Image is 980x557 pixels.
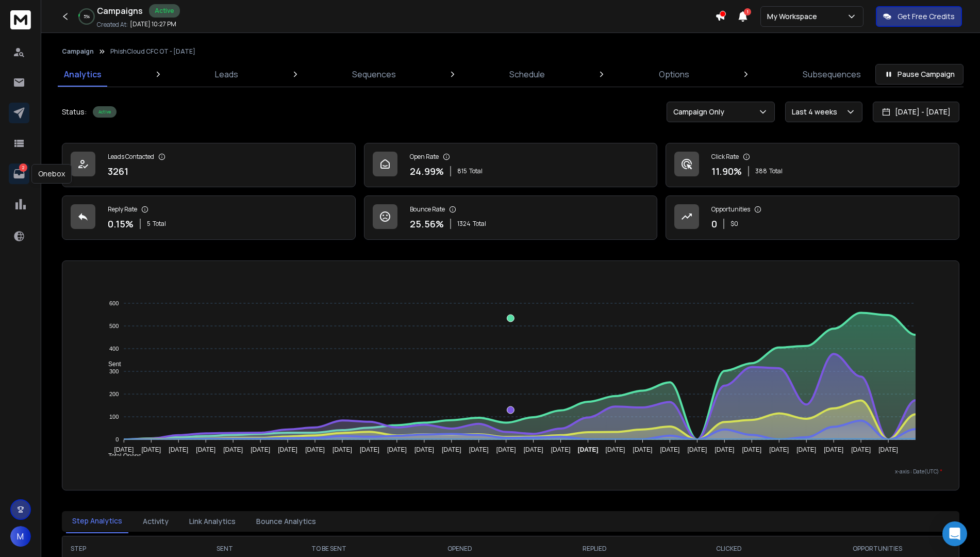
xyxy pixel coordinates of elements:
button: Link Analytics [183,510,242,533]
p: [DATE] 10:27 PM [130,20,176,28]
span: Total Opens [101,452,141,460]
a: Leads [209,62,244,87]
p: Created At: [97,21,128,29]
span: 5 [147,220,151,228]
button: Step Analytics [66,510,128,533]
span: Total [153,220,166,228]
span: 388 [755,167,767,175]
p: Schedule [509,68,545,80]
p: 25.56 % [410,217,444,231]
tspan: [DATE] [524,446,543,453]
a: Sequences [346,62,402,87]
button: M [10,526,31,547]
a: Analytics [58,62,108,87]
h1: Campaigns [97,5,143,17]
tspan: [DATE] [878,446,898,453]
p: 11.90 % [711,164,742,178]
tspan: [DATE] [796,446,816,453]
p: Options [659,68,689,80]
p: Campaign Only [673,107,728,117]
button: Get Free Credits [876,6,962,27]
a: Schedule [503,62,551,87]
p: Status: [62,107,87,117]
a: 2 [9,163,29,184]
p: Get Free Credits [898,11,955,22]
p: Opportunities [711,205,750,214]
tspan: 600 [109,300,119,306]
tspan: [DATE] [169,446,188,453]
tspan: [DATE] [496,446,516,453]
a: Opportunities0$0 [666,195,959,240]
p: $ 0 [730,220,738,228]
tspan: [DATE] [742,446,761,453]
tspan: [DATE] [251,446,270,453]
p: 3261 [108,164,128,178]
p: 5 % [84,13,90,20]
a: Reply Rate0.15%5Total [62,195,356,240]
p: Analytics [64,68,102,80]
p: PhishCloud CFC OT - [DATE] [110,47,195,56]
tspan: [DATE] [551,446,571,453]
div: Onebox [31,164,72,184]
p: 24.99 % [410,164,444,178]
button: Campaign [62,47,94,56]
a: Leads Contacted3261 [62,143,356,187]
tspan: 300 [109,368,119,374]
tspan: [DATE] [633,446,653,453]
button: Bounce Analytics [250,510,322,533]
tspan: 100 [109,414,119,420]
button: Pause Campaign [875,64,964,85]
tspan: [DATE] [578,446,599,453]
span: 1 [744,8,751,15]
a: Subsequences [796,62,867,87]
tspan: [DATE] [606,446,625,453]
a: Options [653,62,695,87]
p: Leads Contacted [108,153,154,161]
span: Total [769,167,783,175]
tspan: [DATE] [769,446,789,453]
p: Reply Rate [108,205,137,214]
p: 0.15 % [108,217,134,231]
div: Active [93,106,117,118]
tspan: [DATE] [305,446,325,453]
p: 0 [711,217,717,231]
tspan: [DATE] [223,446,243,453]
p: Subsequences [803,68,861,80]
tspan: 400 [109,346,119,352]
a: Click Rate11.90%388Total [666,143,959,187]
tspan: 0 [115,436,119,443]
tspan: [DATE] [688,446,707,453]
span: 815 [457,167,467,175]
button: [DATE] - [DATE] [873,102,959,122]
p: x-axis : Date(UTC) [79,468,942,476]
tspan: [DATE] [414,446,434,453]
span: Total [473,220,486,228]
span: Sent [101,361,121,368]
p: Sequences [352,68,396,80]
tspan: [DATE] [824,446,843,453]
div: Active [149,4,180,18]
tspan: [DATE] [196,446,215,453]
button: Activity [137,510,175,533]
span: Total [469,167,483,175]
tspan: [DATE] [387,446,407,453]
p: Last 4 weeks [792,107,841,117]
tspan: [DATE] [660,446,680,453]
tspan: [DATE] [114,446,134,453]
tspan: [DATE] [360,446,379,453]
tspan: [DATE] [851,446,871,453]
tspan: [DATE] [141,446,161,453]
p: Leads [215,68,238,80]
tspan: [DATE] [333,446,352,453]
p: 2 [19,163,27,172]
p: Click Rate [711,153,739,161]
tspan: [DATE] [278,446,297,453]
a: Open Rate24.99%815Total [364,143,658,187]
span: 1324 [457,220,471,228]
div: Open Intercom Messenger [942,521,967,546]
tspan: 200 [109,391,119,397]
tspan: 500 [109,323,119,329]
a: Bounce Rate25.56%1324Total [364,195,658,240]
p: Bounce Rate [410,205,445,214]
